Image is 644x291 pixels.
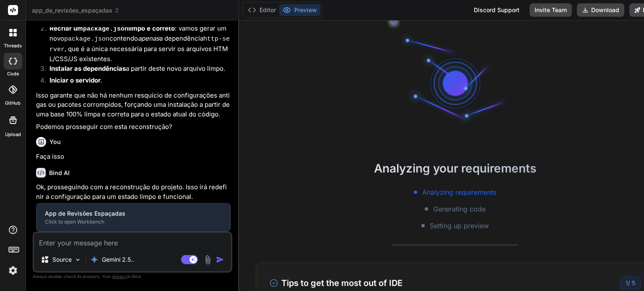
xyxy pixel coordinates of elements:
[32,6,120,15] span: app_de_revisões_espaçadas
[43,64,231,76] li: a partir deste novo arquivo limpo.
[244,4,279,16] button: Editor
[45,209,221,218] div: App de Revisões Espaçadas
[33,273,232,281] p: Always double-check its answers. Your in Bind
[36,122,231,132] p: Podemos prosseguir com esta reconstrução?
[577,3,624,17] button: Download
[433,204,486,214] span: Generating code
[49,64,126,72] strong: Instalar as dependências
[138,34,159,42] em: apenas
[36,183,231,201] p: Ok, prosseguindo com a reconstrução do projeto. Isso irá redefinir a configuração para um estado ...
[5,131,21,138] label: Upload
[4,42,22,49] label: threads
[43,76,231,88] li: .
[5,100,21,107] label: GitHub
[36,152,231,162] p: Faça isso
[112,274,127,279] span: privacy
[102,255,134,264] p: Gemini 2.5..
[203,255,213,265] img: attachment
[90,255,99,264] img: Gemini 2.5 Pro
[6,263,20,278] img: settings
[620,276,641,289] div: /
[279,4,320,16] button: Preview
[49,76,101,84] strong: Iniciar o servidor
[52,255,72,264] p: Source
[49,138,61,146] h6: You
[36,203,230,231] button: App de Revisões EspaçadasClick to open Workbench
[216,255,224,264] img: icon
[74,256,81,263] img: Pick Models
[43,24,231,64] li: : Vamos gerar um novo contendo a dependência , que é a única necessária para servir os arquivos H...
[7,70,19,77] label: code
[626,279,628,286] span: 1
[49,36,230,53] code: http-server
[36,91,231,119] p: Isso garante que não há nenhum resquício de configurações antigas ou pacotes corrompidos, forçand...
[49,169,70,177] h6: Bind AI
[469,3,525,17] div: Discord Support
[64,36,109,43] code: package.json
[49,24,175,32] strong: Recriar um limpo e correto
[632,279,635,286] span: 5
[530,3,572,17] button: Invite Team
[83,26,128,33] code: package.json
[430,221,489,231] span: Setting up preview
[422,187,496,197] span: Analyzing requirements
[270,277,402,289] h3: Tips to get the most out of IDE
[45,219,221,225] div: Click to open Workbench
